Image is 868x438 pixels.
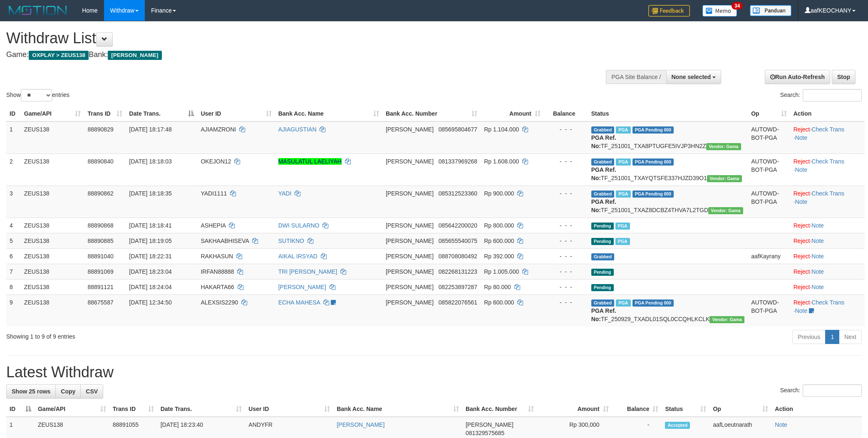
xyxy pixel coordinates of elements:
[6,89,69,101] label: Show entries
[811,253,824,260] a: Note
[333,401,462,417] th: Bank Acc. Name: activate to sort column ascending
[201,268,234,275] span: IRFAN88888
[61,388,75,395] span: Copy
[484,222,514,229] span: Rp 800.000
[591,238,614,245] span: Pending
[6,248,21,264] td: 6
[790,248,865,264] td: ·
[386,126,434,133] span: [PERSON_NAME]
[606,70,666,84] div: PGA Site Balance /
[748,106,790,121] th: Op: activate to sort column ascending
[201,126,236,133] span: AJIAMZRONI
[275,106,382,121] th: Bank Acc. Name: activate to sort column ascending
[129,268,171,275] span: [DATE] 18:23:04
[197,106,275,121] th: User ID: activate to sort column ascending
[771,401,862,417] th: Action
[794,222,810,229] a: Reject
[547,283,585,291] div: - - -
[87,268,113,275] span: 88891069
[811,268,824,275] a: Note
[109,401,157,417] th: Trans ID: activate to sort column ascending
[129,190,171,197] span: [DATE] 18:18:35
[439,158,477,165] span: Copy 081337969268 to clipboard
[21,106,84,121] th: Game/API: activate to sort column ascending
[337,421,384,428] a: [PERSON_NAME]
[591,269,614,276] span: Pending
[6,153,21,186] td: 2
[21,121,84,154] td: ZEUS138
[386,268,434,275] span: [PERSON_NAME]
[794,238,810,244] a: Reject
[547,237,585,245] div: - - -
[29,51,89,60] span: OXPLAY > ZEUS138
[748,121,790,154] td: AUTOWD-BOT-PGA
[6,233,21,248] td: 5
[201,222,226,229] span: ASHEPIA
[648,5,690,17] img: Feedback.jpg
[790,186,865,218] td: · ·
[662,401,709,417] th: Status: activate to sort column ascending
[811,126,844,133] a: Check Trans
[795,134,808,141] a: Note
[439,284,477,290] span: Copy 082253897287 to clipboard
[484,284,511,290] span: Rp 80.000
[811,158,844,165] a: Check Trans
[748,186,790,218] td: AUTOWD-BOT-PGA
[795,307,808,314] a: Note
[792,330,826,344] a: Previous
[87,253,113,260] span: 88891040
[6,106,21,121] th: ID
[484,299,514,306] span: Rp 600.000
[382,106,481,121] th: Bank Acc. Number: activate to sort column ascending
[588,121,748,154] td: TF_251001_TXA8PTUGFE5IVJP3HN2Z
[6,264,21,279] td: 7
[278,126,317,133] a: AJIAGUSTIAN
[278,190,292,197] a: YADI
[795,166,808,173] a: Note
[84,106,126,121] th: Trans ID: activate to sort column ascending
[6,401,35,417] th: ID: activate to sort column descending
[439,268,477,275] span: Copy 082268131223 to clipboard
[87,284,113,290] span: 88891121
[708,207,743,214] span: Vendor URL: https://trx31.1velocity.biz
[87,190,113,197] span: 88890862
[709,316,744,323] span: Vendor URL: https://trx31.1velocity.biz
[790,121,865,154] td: · ·
[21,279,84,294] td: ZEUS138
[832,70,856,84] a: Stop
[386,299,434,306] span: [PERSON_NAME]
[484,238,514,244] span: Rp 600.000
[6,4,69,17] img: MOTION_logo.png
[201,190,227,197] span: YADI1111
[591,198,616,213] b: PGA Ref. No:
[811,284,824,290] a: Note
[6,218,21,233] td: 4
[278,268,337,275] a: TRI [PERSON_NAME]
[129,284,171,290] span: [DATE] 18:24:04
[201,253,233,260] span: RAKHASUN
[588,294,748,327] td: TF_250929_TXADL01SQL0CCQHLKCLK
[484,190,514,197] span: Rp 900.000
[794,190,810,197] a: Reject
[591,166,616,181] b: PGA Ref. No:
[245,401,333,417] th: User ID: activate to sort column ascending
[21,89,52,101] select: Showentries
[794,299,810,306] a: Reject
[790,279,865,294] td: ·
[591,223,614,230] span: Pending
[615,223,630,230] span: Marked by aafanarl
[21,248,84,264] td: ZEUS138
[201,299,238,306] span: ALEXSIS2290
[748,294,790,327] td: AUTOWD-BOT-PGA
[811,238,824,244] a: Note
[386,253,434,260] span: [PERSON_NAME]
[616,126,630,134] span: Marked by aafanarl
[537,401,612,417] th: Amount: activate to sort column ascending
[591,191,615,198] span: Grabbed
[547,267,585,276] div: - - -
[825,330,839,344] a: 1
[839,330,862,344] a: Next
[6,279,21,294] td: 8
[591,284,614,291] span: Pending
[129,253,171,260] span: [DATE] 18:22:31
